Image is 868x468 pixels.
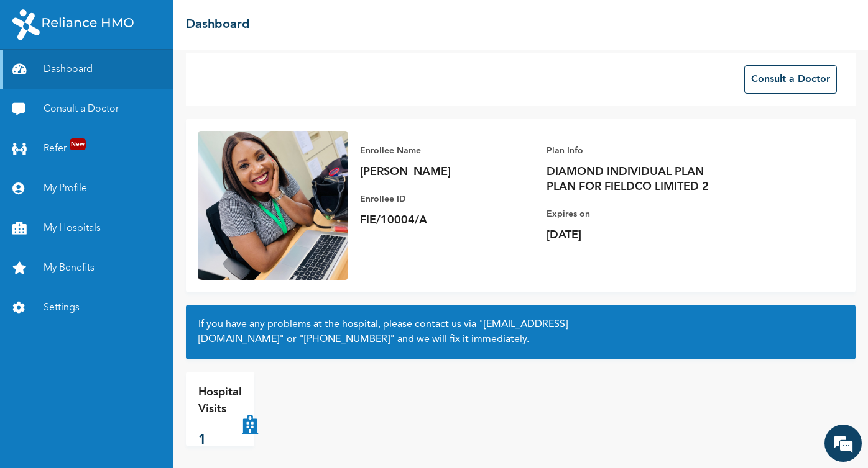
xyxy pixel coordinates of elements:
[360,143,534,158] p: Enrollee Name
[70,138,86,150] span: New
[547,228,721,243] p: [DATE]
[12,9,134,40] img: RelianceHMO's Logo
[360,164,534,179] p: [PERSON_NAME]
[299,335,395,344] a: "[PHONE_NUMBER]"
[744,65,837,94] button: Consult a Doctor
[198,131,348,280] img: Enrollee
[198,384,242,418] p: Hospital Visits
[547,207,721,222] p: Expires on
[360,213,534,228] p: FIE/10004/A
[547,164,721,194] p: DIAMOND INDIVIDUAL PLAN PLAN FOR FIELDCO LIMITED 2
[198,430,242,451] p: 1
[360,192,534,207] p: Enrollee ID
[547,143,721,158] p: Plan Info
[186,16,250,34] h2: Dashboard
[198,317,843,347] h2: If you have any problems at the hospital, please contact us via or and we will fix it immediately.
